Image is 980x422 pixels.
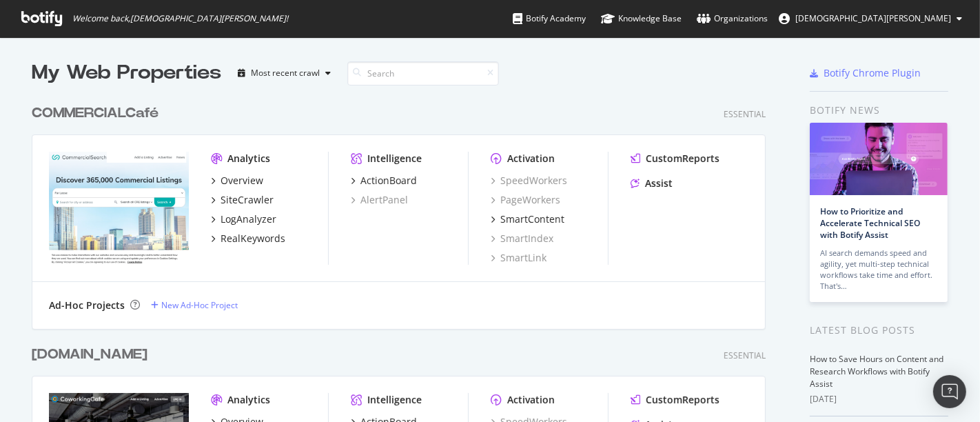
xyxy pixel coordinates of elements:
[32,103,159,123] div: COMMERCIALCafé
[631,152,719,165] a: CustomReports
[49,152,189,263] img: commercialsearch.com
[221,212,276,226] div: LogAnalyzer
[152,81,232,90] div: Keywords by Traffic
[232,62,336,84] button: Most recent crawl
[360,174,417,188] div: ActionBoard
[227,393,270,407] div: Analytics
[32,345,153,365] a: [DOMAIN_NAME]
[645,177,673,190] div: Assist
[697,12,768,26] div: Organizations
[211,193,274,207] a: SiteCrawler
[646,152,719,165] div: CustomReports
[724,108,766,120] div: Essential
[39,22,68,33] div: v 4.0.25
[724,350,766,361] div: Essential
[646,393,719,407] div: CustomReports
[161,299,238,311] div: New Ad-Hoc Project
[72,13,288,24] span: Welcome back, [DEMOGRAPHIC_DATA][PERSON_NAME] !
[367,393,422,407] div: Intelligence
[221,193,274,207] div: SiteCrawler
[367,152,422,165] div: Intelligence
[227,152,270,165] div: Analytics
[500,212,564,226] div: SmartContent
[22,36,33,47] img: website_grey.svg
[351,174,417,188] a: ActionBoard
[32,59,221,87] div: My Web Properties
[810,123,948,195] img: How to Prioritize and Accelerate Technical SEO with Botify Assist
[601,12,682,26] div: Knowledge Base
[810,323,948,338] div: Latest Blog Posts
[137,80,148,91] img: tab_keywords_by_traffic_grey.svg
[49,299,125,312] div: Ad-Hoc Projects
[351,193,408,207] a: AlertPanel
[347,61,499,86] input: Search
[37,80,48,91] img: tab_domain_overview_orange.svg
[507,152,555,165] div: Activation
[32,345,147,365] div: [DOMAIN_NAME]
[151,299,238,311] a: New Ad-Hoc Project
[768,8,973,30] button: [DEMOGRAPHIC_DATA][PERSON_NAME]
[491,232,553,245] a: SmartIndex
[251,69,320,77] div: Most recent crawl
[810,393,948,405] div: [DATE]
[824,66,921,80] div: Botify Chrome Plugin
[211,232,285,245] a: RealKeywords
[631,393,719,407] a: CustomReports
[36,36,152,47] div: Domain: [DOMAIN_NAME]
[211,174,263,188] a: Overview
[22,22,33,33] img: logo_orange.svg
[933,375,966,408] div: Open Intercom Messenger
[32,103,164,123] a: COMMERCIALCafé
[795,12,951,24] span: Cristian Vasadi
[820,205,920,241] a: How to Prioritize and Accelerate Technical SEO with Botify Assist
[513,12,586,26] div: Botify Academy
[221,232,285,245] div: RealKeywords
[491,212,564,226] a: SmartContent
[631,177,673,190] a: Assist
[820,248,937,292] div: AI search demands speed and agility, yet multi-step technical workflows take time and effort. Tha...
[810,353,943,390] a: How to Save Hours on Content and Research Workflows with Botify Assist
[52,81,123,90] div: Domain Overview
[221,174,263,188] div: Overview
[211,212,276,226] a: LogAnalyzer
[491,193,560,207] a: PageWorkers
[507,393,555,407] div: Activation
[491,251,547,265] a: SmartLink
[491,174,567,188] a: SpeedWorkers
[810,103,948,118] div: Botify news
[810,66,921,80] a: Botify Chrome Plugin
